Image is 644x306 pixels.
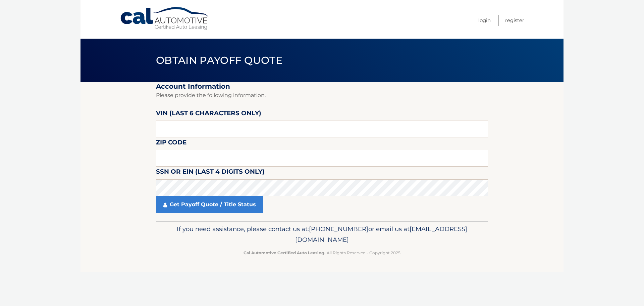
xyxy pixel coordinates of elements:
a: Register [505,15,524,26]
label: Zip Code [156,137,186,150]
p: If you need assistance, please contact us at: or email us at [160,224,484,245]
p: - All Rights Reserved - Copyright 2025 [160,249,484,256]
span: [PHONE_NUMBER] [309,225,368,233]
label: VIN (last 6 characters only) [156,108,261,121]
p: Please provide the following information. [156,91,488,100]
h2: Account Information [156,82,488,91]
a: Cal Automotive [120,7,210,31]
strong: Cal Automotive Certified Auto Leasing [244,250,324,255]
a: Login [478,15,491,26]
label: SSN or EIN (last 4 digits only) [156,167,265,179]
a: Get Payoff Quote / Title Status [156,196,263,213]
span: Obtain Payoff Quote [156,54,282,67]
